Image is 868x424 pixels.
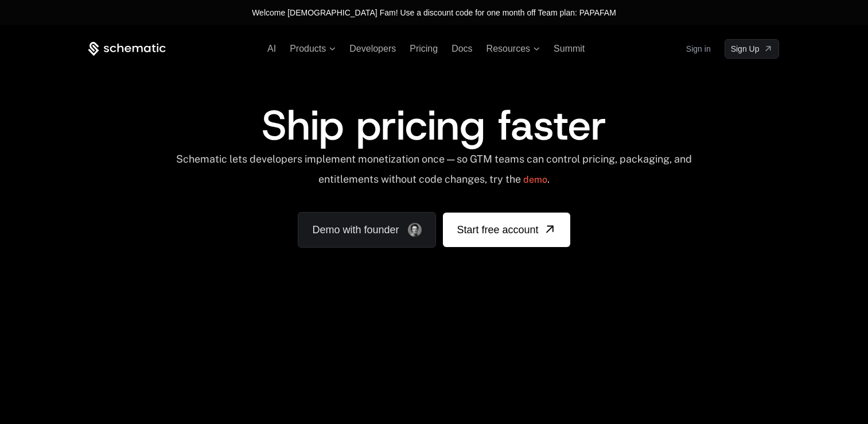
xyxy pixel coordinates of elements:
[298,212,436,248] a: Demo with founder, ,[object Object]
[267,44,276,53] a: AI
[457,222,538,238] span: Start free account
[731,43,760,55] span: Sign Up
[410,44,438,53] a: Pricing
[262,98,606,153] span: Ship pricing faster
[175,153,693,194] div: Schematic lets developers implement monetization once — so GTM teams can control pricing, packagi...
[725,39,780,59] a: [object Object]
[523,166,547,194] a: demo
[290,44,326,54] span: Products
[486,44,530,54] span: Resources
[443,213,570,247] a: [object Object]
[554,44,585,53] a: Summit
[451,44,472,53] a: Docs
[408,223,422,237] img: Founder
[252,7,616,18] div: Welcome [DEMOGRAPHIC_DATA] Fam! Use a discount code for one month off Team plan: PAPAFAM
[349,44,396,53] a: Developers
[686,40,711,58] a: Sign in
